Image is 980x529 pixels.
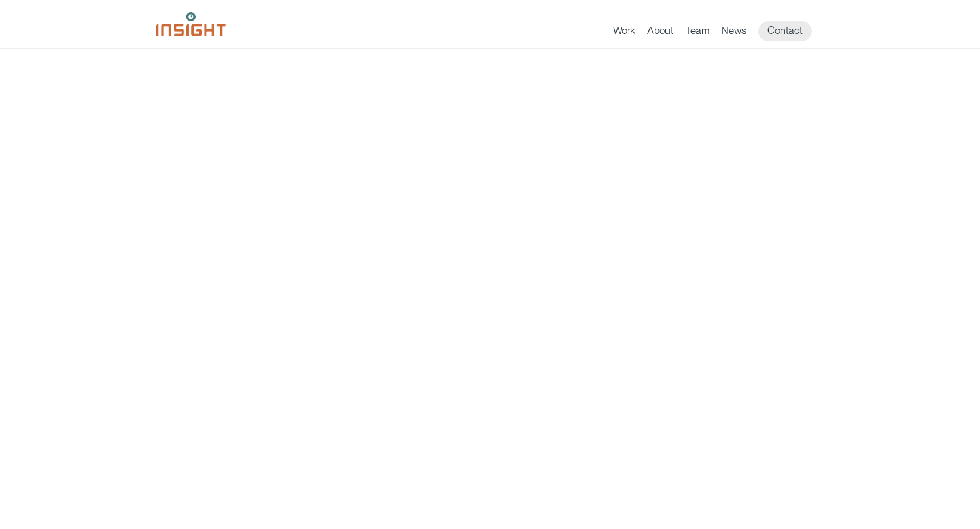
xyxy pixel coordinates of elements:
[686,24,709,41] a: Team
[613,21,824,41] nav: primary navigation menu
[758,21,812,41] a: Contact
[156,12,226,36] img: Insight Marketing Design
[647,24,673,41] a: About
[721,24,746,41] a: News
[613,24,635,41] a: Work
